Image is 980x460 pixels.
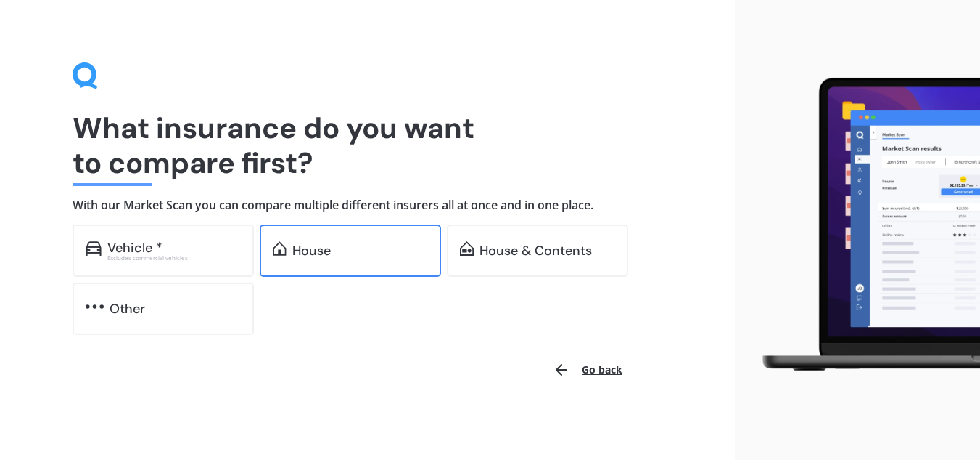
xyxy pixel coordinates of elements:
[544,352,631,387] button: Go back
[86,241,102,256] img: car.f15378c7a67c060ca3f3.svg
[460,241,474,256] img: home-and-contents.b802091223b8502ef2dd.svg
[107,255,241,261] div: Excludes commercial vehicles
[292,243,331,258] div: House
[273,241,287,256] img: home.91c183c226a05b4dc763.svg
[479,243,592,258] div: House & Contents
[73,198,662,213] h4: With our Market Scan you can compare multiple different insurers all at once and in one place.
[73,110,662,180] h1: What insurance do you want to compare first?
[107,241,162,255] div: Vehicle *
[86,299,104,314] img: other.81dba5aafe580aa69f38.svg
[110,302,145,316] div: Other
[746,71,980,378] img: laptop.webp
